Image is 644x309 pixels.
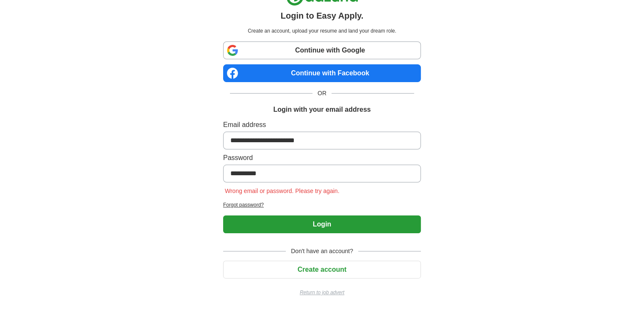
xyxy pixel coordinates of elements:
label: Email address [223,120,421,130]
a: Create account [223,266,421,273]
a: Forgot password? [223,201,421,209]
span: Wrong email or password. Please try again. [223,188,341,194]
button: Login [223,215,421,233]
h1: Login to Easy Apply. [281,9,364,22]
label: Password [223,153,421,163]
p: Create an account, upload your resume and land your dream role. [225,27,419,35]
a: Continue with Facebook [223,64,421,82]
h1: Login with your email address [273,105,370,115]
a: Continue with Google [223,41,421,59]
span: Don't have an account? [286,247,358,256]
button: Create account [223,261,421,279]
a: Return to job advert [223,289,421,296]
span: OR [312,89,332,98]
